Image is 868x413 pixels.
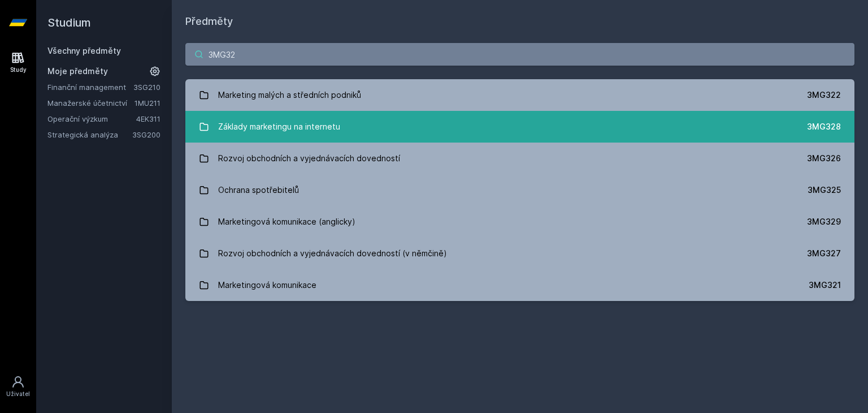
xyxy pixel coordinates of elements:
div: Marketing malých a středních podniků [218,84,361,106]
input: Název nebo ident předmětu… [185,43,854,66]
div: 3MG328 [807,121,841,132]
a: Marketingová komunikace (anglicky) 3MG329 [185,206,854,238]
div: Základy marketingu na internetu [218,115,340,138]
div: 3MG322 [807,89,841,101]
a: 3SG210 [133,83,160,92]
div: Rozvoj obchodních a vyjednávacích dovedností (v němčině) [218,242,447,265]
div: Marketingová komunikace [218,274,316,296]
h1: Předměty [185,14,854,29]
a: Finanční management [47,81,133,93]
a: Rozvoj obchodních a vyjednávacích dovedností (v němčině) 3MG327 [185,238,854,269]
div: Ochrana spotřebitelů [218,179,299,201]
a: Ochrana spotřebitelů 3MG325 [185,174,854,206]
a: 1MU211 [134,98,160,107]
a: Marketingová komunikace 3MG321 [185,269,854,301]
div: Study [10,66,27,74]
a: Strategická analýza [47,129,132,140]
a: Study [2,45,34,80]
a: Rozvoj obchodních a vyjednávacích dovedností 3MG326 [185,143,854,174]
div: Marketingová komunikace (anglicky) [218,210,355,233]
span: Moje předměty [47,66,108,77]
div: Uživatel [6,390,30,398]
div: 3MG326 [807,153,841,164]
a: Základy marketingu na internetu 3MG328 [185,111,854,143]
a: 3SG200 [132,130,160,139]
a: Uživatel [2,369,34,404]
a: Manažerské účetnictví [47,97,134,109]
a: Všechny předměty [47,46,121,55]
div: 3MG329 [807,216,841,227]
a: 4EK311 [136,114,160,123]
div: 3MG325 [808,184,841,196]
div: Rozvoj obchodních a vyjednávacích dovedností [218,147,400,170]
a: Operační výzkum [47,113,136,124]
div: 3MG327 [807,248,841,259]
div: 3MG321 [809,279,841,291]
a: Marketing malých a středních podniků 3MG322 [185,79,854,111]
